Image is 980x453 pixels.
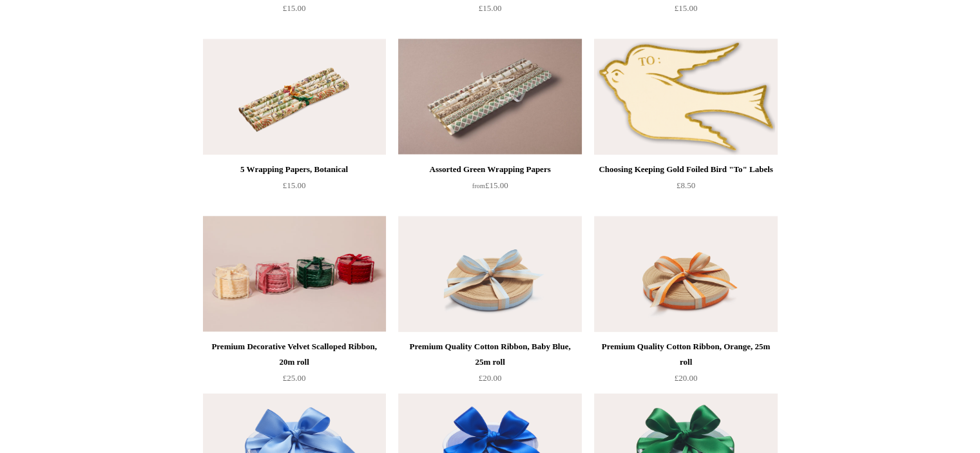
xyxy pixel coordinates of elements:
span: £15.00 [479,3,502,13]
div: Premium Quality Cotton Ribbon, Orange, 25m roll [597,339,774,370]
a: Assorted Green Wrapping Papers from£15.00 [398,162,581,215]
a: Premium Quality Cotton Ribbon, Baby Blue, 25m roll Premium Quality Cotton Ribbon, Baby Blue, 25m ... [398,216,581,332]
img: Choosing Keeping Gold Foiled Bird "To" Labels [594,39,777,155]
img: Assorted Green Wrapping Papers [398,39,581,155]
img: Premium Quality Cotton Ribbon, Orange, 25m roll [594,216,777,332]
span: £25.00 [283,373,306,383]
span: £15.00 [675,3,698,13]
img: Premium Quality Cotton Ribbon, Baby Blue, 25m roll [398,216,581,332]
span: £15.00 [283,180,306,190]
a: Premium Quality Cotton Ribbon, Orange, 25m roll £20.00 [594,339,777,392]
span: from [472,182,485,189]
span: £8.50 [677,180,695,190]
div: 5 Wrapping Papers, Botanical [206,162,383,177]
div: Premium Quality Cotton Ribbon, Baby Blue, 25m roll [401,339,578,370]
span: £20.00 [479,373,502,383]
img: Premium Decorative Velvet Scalloped Ribbon, 20m roll [203,216,386,332]
div: Assorted Green Wrapping Papers [401,162,578,177]
a: 5 Wrapping Papers, Botanical 5 Wrapping Papers, Botanical [203,39,386,155]
a: 5 Wrapping Papers, Botanical £15.00 [203,162,386,215]
div: Premium Decorative Velvet Scalloped Ribbon, 20m roll [206,339,383,370]
a: Premium Decorative Velvet Scalloped Ribbon, 20m roll Premium Decorative Velvet Scalloped Ribbon, ... [203,216,386,332]
span: £15.00 [472,180,508,190]
span: £15.00 [283,3,306,13]
div: Choosing Keeping Gold Foiled Bird "To" Labels [597,162,774,177]
a: Choosing Keeping Gold Foiled Bird "To" Labels £8.50 [594,162,777,215]
img: 5 Wrapping Papers, Botanical [203,39,386,155]
span: £20.00 [675,373,698,383]
a: Assorted Green Wrapping Papers Assorted Green Wrapping Papers [398,39,581,155]
a: Premium Quality Cotton Ribbon, Baby Blue, 25m roll £20.00 [398,339,581,392]
a: Premium Quality Cotton Ribbon, Orange, 25m roll Premium Quality Cotton Ribbon, Orange, 25m roll [594,216,777,332]
a: Premium Decorative Velvet Scalloped Ribbon, 20m roll £25.00 [203,339,386,392]
a: Choosing Keeping Gold Foiled Bird "To" Labels Choosing Keeping Gold Foiled Bird "To" Labels [594,39,777,155]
